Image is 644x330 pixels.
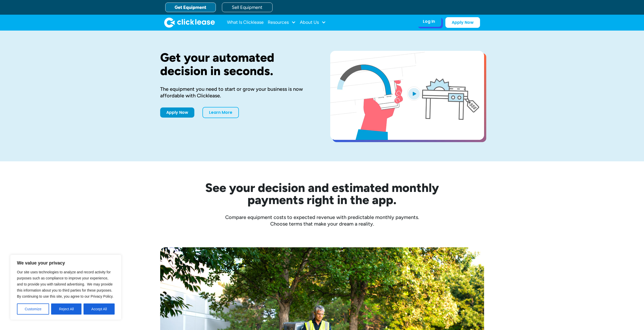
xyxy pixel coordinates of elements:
a: Learn More [202,107,239,118]
a: home [164,17,215,28]
h2: See your decision and estimated monthly payments right in the app. [180,182,464,206]
div: Log In [423,19,435,24]
a: open lightbox [330,51,484,140]
img: Clicklease logo [164,17,215,28]
div: About Us [300,17,326,28]
button: Reject All [51,303,81,315]
img: Blue play button logo on a light blue circular background [407,86,421,101]
p: We value your privacy [17,260,115,266]
a: Apply Now [445,17,480,28]
div: We value your privacy [10,255,121,320]
button: Customize [17,303,49,315]
div: The equipment you need to start or grow your business is now affordable with Clicklease. [160,86,314,99]
div: Compare equipment costs to expected revenue with predictable monthly payments. Choose terms that ... [160,214,484,227]
button: Accept All [84,303,115,315]
span: Our site uses technologies to analyze and record activity for purposes such as compliance to impr... [17,270,113,298]
a: What Is Clicklease [227,17,264,28]
a: Sell Equipment [222,3,273,12]
div: Resources [268,17,296,28]
h1: Get your automated decision in seconds. [160,51,314,78]
a: Apply Now [160,107,194,118]
a: Get Equipment [165,3,216,12]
